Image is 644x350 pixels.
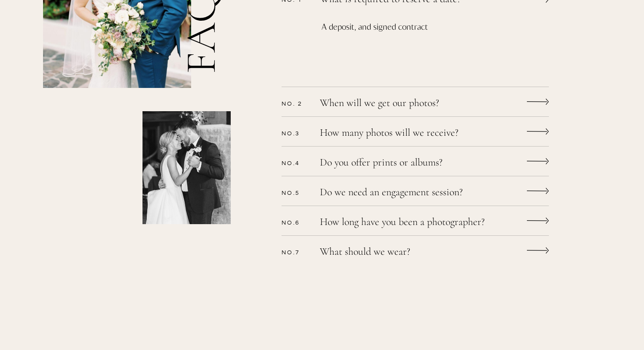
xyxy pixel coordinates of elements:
[322,20,505,76] p: A deposit, and signed contract
[282,189,310,196] p: No.5
[320,98,488,110] a: When will we get our photos?
[282,130,310,137] p: No.3
[320,217,517,229] a: How long have you been a photographer?
[320,128,488,140] a: How many photos will we receive?
[282,219,310,226] p: No.6
[320,157,488,170] a: Do you offer prints or albums?
[320,247,488,259] a: What should we wear?
[282,249,310,256] p: No.7
[282,100,310,107] p: No. 2
[282,159,310,166] p: No.4
[320,187,488,200] a: Do we need an engagement session?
